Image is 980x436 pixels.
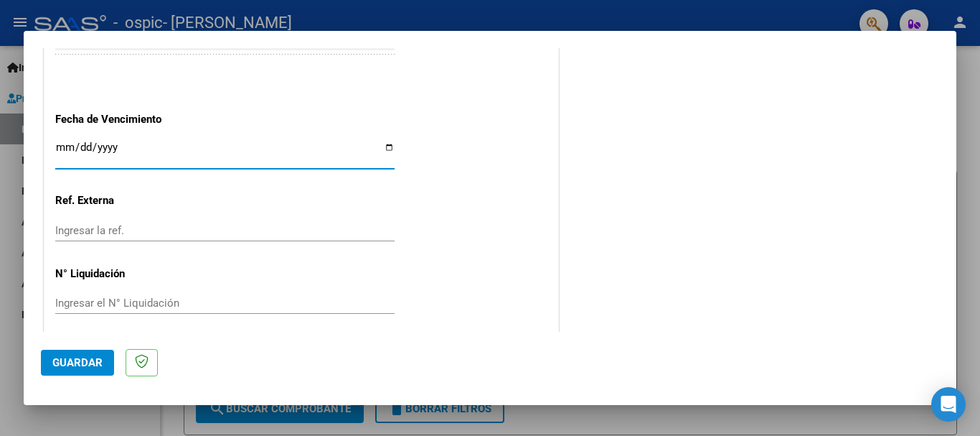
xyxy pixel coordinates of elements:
[55,193,203,209] p: Ref. Externa
[41,350,114,376] button: Guardar
[52,356,103,369] span: Guardar
[55,266,203,282] p: N° Liquidación
[931,387,966,422] div: Open Intercom Messenger
[55,111,203,128] p: Fecha de Vencimiento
